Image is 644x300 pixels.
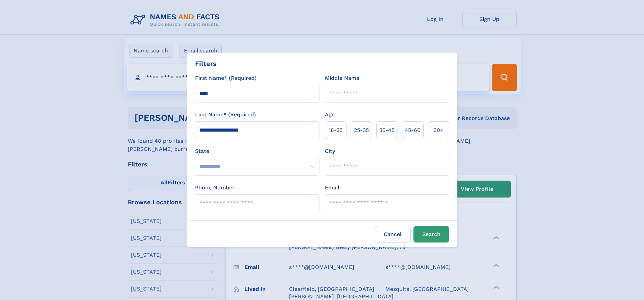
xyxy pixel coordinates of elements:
label: Age [325,111,335,119]
label: Cancel [375,226,411,243]
span: 60+ [433,126,444,134]
label: Middle Name [325,74,359,82]
label: State [195,147,319,155]
div: Filters [195,59,217,69]
label: Last Name* (Required) [195,111,256,119]
span: 45‑60 [405,126,421,134]
label: Email [325,184,339,192]
button: Search [413,226,449,243]
label: First Name* (Required) [195,74,257,82]
span: 25‑35 [354,126,369,134]
span: 35‑45 [379,126,395,134]
label: City [325,147,335,155]
label: Phone Number [195,184,235,192]
span: 18‑25 [329,126,342,134]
